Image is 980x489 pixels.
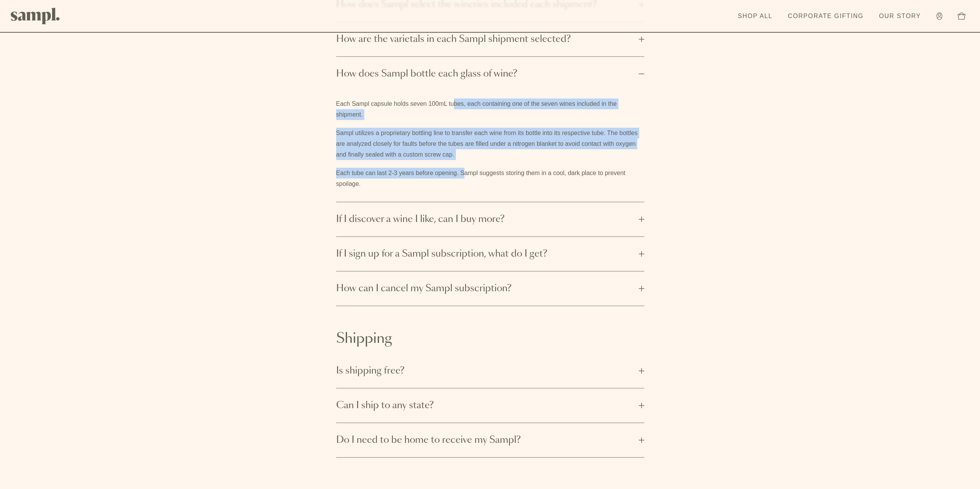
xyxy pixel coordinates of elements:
a: Shop All [734,8,776,25]
button: How does Sampl bottle each glass of wine? [336,57,644,91]
button: Do I need to be home to receive my Sampl? [336,423,644,457]
button: Can I ship to any state? [336,389,644,422]
span: Can I ship to any state? [336,399,634,412]
span: How does Sampl bottle each glass of wine? [336,68,634,80]
button: If I sign up for a Sampl subscription, what do I get? [336,237,644,271]
span: If I discover a wine I like, can I buy more? [336,213,634,225]
img: Sampl logo [11,8,60,24]
button: How can I cancel my Sampl subscription? [336,272,644,305]
span: How are the varietals in each Sampl shipment selected? [336,33,634,45]
button: How are the varietals in each Sampl shipment selected? [336,22,644,56]
button: If I discover a wine I like, can I buy more? [336,202,644,236]
div: How does Sampl bottle each glass of wine? [336,91,644,202]
p: Each Sampl capsule holds seven 100mL tubes, each containing one of the seven wines included in th... [336,98,644,120]
button: Is shipping free? [336,354,644,388]
p: Each tube can last 2-3 years before opening. Sampl suggests storing them in a cool, dark place to... [336,168,644,189]
p: Sampl utilizes a proprietary bottling line to transfer each wine from its bottle into its respect... [336,128,644,160]
span: If I sign up for a Sampl subscription, what do I get? [336,248,634,260]
a: Corporate Gifting [784,8,868,25]
h2: Shipping [336,331,644,346]
span: How can I cancel my Sampl subscription? [336,282,634,295]
span: Is shipping free? [336,365,634,377]
span: Do I need to be home to receive my Sampl? [336,434,634,446]
a: Our Story [875,8,925,25]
